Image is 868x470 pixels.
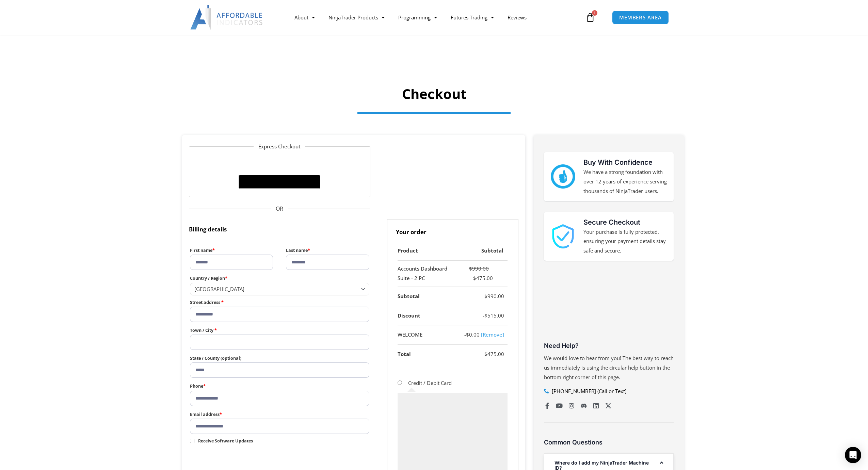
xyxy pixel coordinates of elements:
iframe: Customer reviews powered by Trustpilot [544,289,674,340]
span: $ [466,331,469,338]
a: Remove welcome coupon [481,331,504,338]
a: NinjaTrader Products [322,10,391,25]
span: [PHONE_NUMBER] (Call or Text) [550,387,626,396]
div: Open Intercom Messenger [845,447,861,463]
iframe: Secure express checkout frame [237,155,322,173]
label: First name [190,246,273,255]
a: MEMBERS AREA [612,11,669,25]
h3: Your order [387,219,518,241]
span: $ [484,312,487,319]
span: - [483,312,484,319]
nav: Menu [288,10,584,25]
span: $ [484,351,487,357]
label: Phone [190,382,369,390]
h3: Secure Checkout [583,217,667,227]
button: Buy with GPay [239,175,320,189]
label: Town / City [190,326,369,335]
p: Your purchase is fully protected, ensuring your payment details stay safe and secure. [583,227,667,256]
label: Last name [286,246,369,255]
h1: Checkout [209,84,660,103]
td: - [457,325,508,345]
h3: Need Help? [544,342,674,350]
a: Reviews [501,10,533,25]
span: $ [469,265,472,272]
span: $ [473,275,476,281]
span: 0.00 [466,331,480,338]
span: $ [484,293,487,299]
span: MEMBERS AREA [619,15,662,20]
th: WELCOME [398,325,457,345]
th: Product [398,241,457,261]
td: Accounts Dashboard Suite - 2 PC [398,261,457,287]
span: United Arab Emirates [194,286,359,292]
bdi: 475.00 [473,275,493,281]
label: State / County [190,354,369,362]
bdi: 990.00 [469,265,489,272]
bdi: 475.00 [484,351,504,357]
label: Credit / Debit Card [408,379,452,386]
bdi: 990.00 [484,293,504,299]
span: Country / Region [190,283,369,295]
input: Receive Software Updates [190,439,194,443]
strong: Subtotal [398,293,420,299]
h3: Billing details [189,219,370,238]
img: 1000913 | Affordable Indicators – NinjaTrader [551,224,575,248]
legend: Express Checkout [254,142,305,151]
span: Receive Software Updates [198,438,253,444]
bdi: 515.00 [484,312,504,319]
h3: Common Questions [544,438,674,446]
img: mark thumbs good 43913 | Affordable Indicators – NinjaTrader [551,164,575,189]
th: Discount [398,306,457,326]
a: About [288,10,322,25]
a: 1 [575,7,605,27]
span: (optional) [221,355,241,361]
h3: Buy With Confidence [583,157,667,167]
a: Programming [391,10,444,25]
span: We would love to hear from you! The best way to reach us immediately is using the circular help b... [544,355,674,380]
label: Street address [190,298,369,307]
th: Subtotal [457,241,508,261]
label: Country / Region [190,274,369,282]
p: We have a strong foundation with over 12 years of experience serving thousands of NinjaTrader users. [583,167,667,196]
strong: Total [398,351,411,357]
img: LogoAI | Affordable Indicators – NinjaTrader [190,5,263,30]
span: OR [189,204,370,214]
a: Futures Trading [444,10,501,25]
label: Email address [190,410,369,419]
span: 1 [592,10,597,16]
